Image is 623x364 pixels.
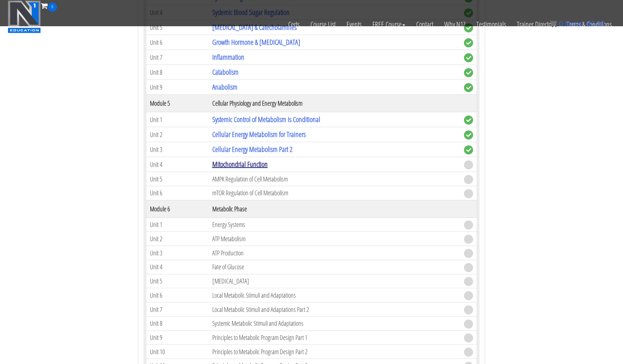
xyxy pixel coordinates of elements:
span: 0 [559,20,563,28]
td: [MEDICAL_DATA] [209,274,460,288]
td: Unit 6 [146,288,209,302]
td: mTOR Regulation of Cell Metabolism [209,186,460,200]
a: Trainer Directory [511,12,561,37]
a: Systemic Control of Metabolism is Conditional [212,114,320,124]
a: Cellular Energy Metabolism for Trainers [212,129,306,139]
td: Unit 3 [146,246,209,260]
th: Metabolic Phase [209,200,460,218]
td: ATP Production [209,246,460,260]
span: complete [464,38,473,47]
td: Principles to Metabolic Program Design Part 1 [209,330,460,345]
td: Unit 4 [146,260,209,274]
td: Unit 1 [146,218,209,232]
a: Catabolism [212,67,239,77]
span: $ [587,20,591,28]
span: complete [464,116,473,125]
td: Unit 2 [146,127,209,142]
span: complete [464,130,473,140]
a: Growth Hormone & [MEDICAL_DATA] [212,37,300,47]
span: complete [464,68,473,77]
td: Unit 4 [146,157,209,172]
a: Certs [283,12,305,37]
td: Unit 7 [146,302,209,317]
td: Local Metabolic Stimuli and Adaptations [209,288,460,302]
td: Unit 10 [146,345,209,359]
td: Unit 3 [146,142,209,157]
td: Local Metabolic Stimuli and Adaptations Part 2 [209,302,460,317]
span: 0 [48,3,57,12]
td: Unit 2 [146,232,209,246]
td: Unit 5 [146,172,209,186]
td: Unit 7 [146,50,209,65]
a: Contact [411,12,439,37]
a: Cellular Energy Metabolism Part 2 [212,144,293,154]
img: icon11.png [550,20,557,27]
td: Unit 9 [146,80,209,95]
a: Events [341,12,367,37]
th: Module 5 [146,95,209,112]
a: Inflammation [212,52,244,62]
td: Unit 8 [146,65,209,80]
td: Unit 6 [146,35,209,50]
td: Principles to Metabolic Program Design Part 2 [209,345,460,359]
td: Unit 5 [146,274,209,288]
td: Unit 6 [146,186,209,200]
td: Systemic Metabolic Stimuli and Adaptations [209,316,460,330]
td: AMPK Regulation of Cell Metabolism [209,172,460,186]
a: Why N1? [439,12,471,37]
td: Energy Systems [209,218,460,232]
th: Module 6 [146,200,209,218]
a: 0 [41,1,57,11]
td: Unit 9 [146,330,209,345]
a: Course List [305,12,341,37]
span: items: [565,20,584,28]
a: Mitochondrial Function [212,159,268,169]
a: FREE Course [367,12,411,37]
span: complete [464,53,473,62]
bdi: 0.00 [587,20,605,28]
td: Unit 8 [146,316,209,330]
img: n1-education [8,0,41,33]
td: Fate of Glucose [209,260,460,274]
a: Testimonials [471,12,511,37]
a: Anabolism [212,82,237,92]
span: complete [464,145,473,154]
a: Terms & Conditions [561,12,617,37]
td: ATP Metabolism [209,232,460,246]
a: 0 items: $0.00 [550,20,605,28]
td: Unit 1 [146,112,209,127]
span: complete [464,83,473,92]
th: Cellular Physiology and Energy Metabolism [209,95,460,112]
